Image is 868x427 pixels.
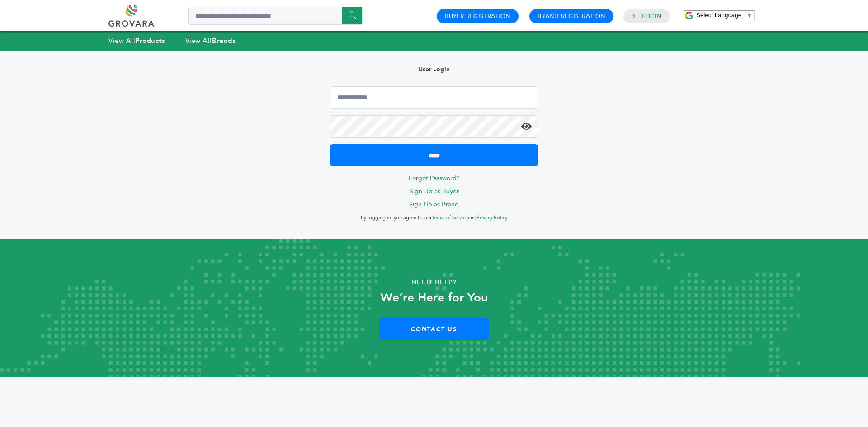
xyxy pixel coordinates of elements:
a: Buyer Registration [445,12,510,20]
a: Forgot Password? [409,174,460,183]
input: Email Address [330,86,538,109]
strong: We’re Here for You [381,290,488,306]
a: Brand Registration [538,12,605,20]
b: User Login [418,65,450,74]
a: Select Language​ [696,12,752,19]
a: View AllBrands [185,36,236,45]
span: ▼ [746,12,752,19]
a: Sign Up as Brand [409,200,459,209]
p: By logging in, you agree to our and [330,212,538,223]
span: Select Language [696,12,741,19]
strong: Brands [212,36,236,45]
a: View AllProducts [108,36,165,45]
a: Sign Up as Buyer [410,187,459,196]
a: Privacy Policy [476,214,507,221]
input: Password [330,115,538,138]
a: Contact Us [379,318,489,340]
strong: Products [135,36,165,45]
span: ​ [744,12,744,19]
a: Login [642,12,662,20]
p: Need Help? [43,276,825,289]
input: Search a product or brand... [188,7,362,25]
a: Terms of Service [432,214,468,221]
